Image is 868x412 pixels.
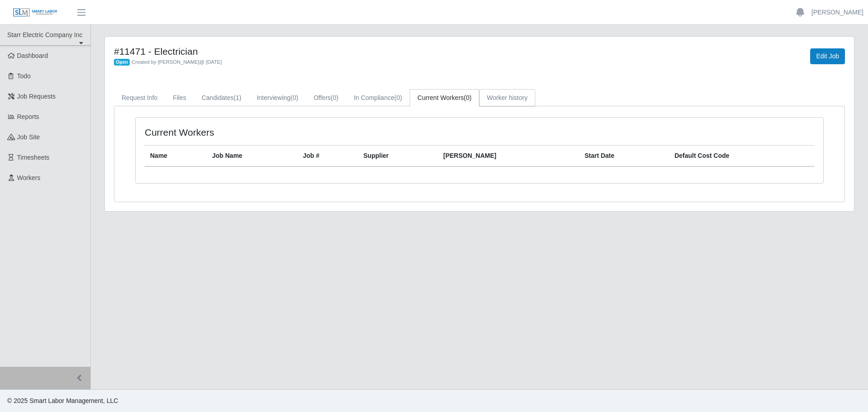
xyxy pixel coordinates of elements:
[811,8,863,17] a: [PERSON_NAME]
[291,94,298,101] span: (0)
[810,48,845,64] a: Edit Job
[17,72,31,80] span: Todo
[669,146,814,167] th: Default Cost Code
[464,94,472,101] span: (0)
[17,154,50,161] span: Timesheets
[331,94,339,101] span: (0)
[132,59,222,65] span: Created by [PERSON_NAME] @ [DATE]
[114,46,535,57] h4: #11471 - Electrician
[145,146,207,167] th: Name
[13,8,58,18] img: SLM Logo
[438,146,579,167] th: [PERSON_NAME]
[114,89,165,107] a: Request Info
[114,59,130,66] span: Open
[194,89,249,107] a: Candidates
[306,89,346,107] a: Offers
[17,52,48,59] span: Dashboard
[17,174,41,181] span: Workers
[17,93,56,100] span: Job Requests
[234,94,241,101] span: (1)
[579,146,669,167] th: Start Date
[358,146,438,167] th: Supplier
[7,397,118,404] span: © 2025 Smart Labor Management, LLC
[346,89,410,107] a: In Compliance
[394,94,402,101] span: (0)
[17,113,39,120] span: Reports
[297,146,358,167] th: Job #
[479,89,535,107] a: Worker history
[145,127,416,138] h4: Current Workers
[410,89,479,107] a: Current Workers
[207,146,297,167] th: Job Name
[165,89,194,107] a: Files
[17,133,40,141] span: job site
[249,89,306,107] a: Interviewing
